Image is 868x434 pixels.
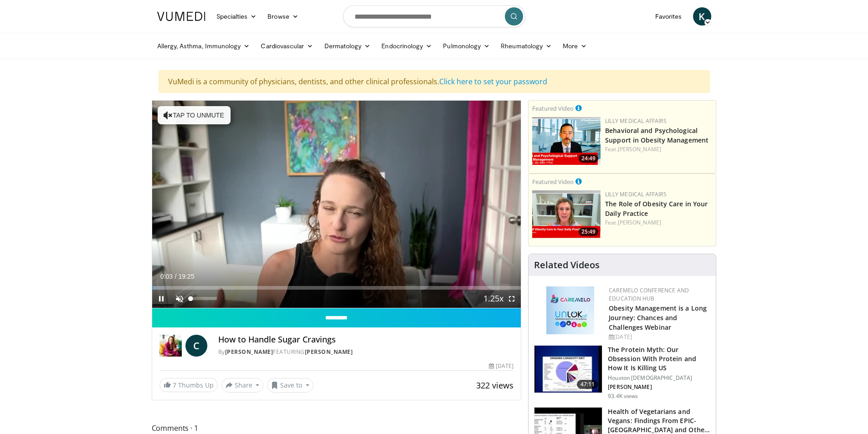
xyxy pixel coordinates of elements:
button: Fullscreen [503,290,521,308]
h4: Related Videos [534,260,600,271]
a: [PERSON_NAME] [618,145,661,153]
img: ba3304f6-7838-4e41-9c0f-2e31ebde6754.png.150x105_q85_crop-smart_upscale.png [532,117,601,165]
span: 0:03 [160,273,173,280]
span: 19:25 [178,273,194,280]
div: [DATE] [489,362,514,370]
h3: The Protein Myth: Our Obsession With Protein and How It Is Killing US [608,345,710,373]
img: 45df64a9-a6de-482c-8a90-ada250f7980c.png.150x105_q85_autocrop_double_scale_upscale_version-0.2.jpg [546,286,594,334]
div: [DATE] [609,333,709,341]
img: e1208b6b-349f-4914-9dd7-f97803bdbf1d.png.150x105_q85_crop-smart_upscale.png [532,190,601,238]
a: [PERSON_NAME] [618,219,661,226]
a: Behavioral and Psychological Support in Obesity Management [605,126,709,144]
a: CaReMeLO Conference and Education Hub [609,286,689,302]
div: VuMedi is a community of physicians, dentists, and other clinical professionals. [159,70,710,93]
a: The Role of Obesity Care in Your Daily Practice [605,199,708,218]
div: Feat. [605,145,712,153]
img: VuMedi Logo [157,12,205,21]
small: Featured Video [532,104,574,112]
button: Save to [267,378,313,393]
a: 24:49 [532,117,601,165]
img: b7b8b05e-5021-418b-a89a-60a270e7cf82.150x105_q85_crop-smart_upscale.jpg [534,346,602,393]
a: C [185,335,207,357]
a: Specialties [211,7,262,26]
a: Obesity Management is a Long Journey: Chances and Challenges Webinar [609,304,707,332]
p: [PERSON_NAME] [608,383,710,391]
a: Lilly Medical Affairs [605,117,667,125]
a: [PERSON_NAME] [225,348,273,356]
a: More [557,37,592,55]
a: 7 Thumbs Up [159,378,218,392]
a: Rheumatology [495,37,557,55]
button: Unmute [170,290,189,308]
a: Pulmonology [437,37,495,55]
a: 47:11 The Protein Myth: Our Obsession With Protein and How It Is Killing US Houston [DEMOGRAPHIC_... [534,345,710,400]
span: 322 views [476,380,514,391]
small: Featured Video [532,178,574,186]
button: Playback Rate [484,290,503,308]
a: 25:49 [532,190,601,238]
a: Favorites [650,7,688,26]
a: Lilly Medical Affairs [605,190,667,198]
span: Comments 1 [152,422,522,434]
button: Tap to unmute [158,106,231,124]
p: 93.4K views [608,393,638,400]
a: Cardiovascular [255,37,318,55]
a: Dermatology [319,37,376,55]
div: By FEATURING [218,348,514,356]
button: Share [221,378,264,393]
span: 25:49 [579,228,598,236]
a: [PERSON_NAME] [305,348,353,356]
a: Allergy, Asthma, Immunology [152,37,256,55]
a: K [693,7,711,26]
a: Endocrinology [376,37,437,55]
div: Feat. [605,219,712,227]
video-js: Video Player [152,101,521,308]
h4: How to Handle Sugar Cravings [218,335,514,345]
a: Browse [262,7,304,26]
span: 24:49 [579,154,598,163]
button: Pause [152,290,170,308]
p: Houston [DEMOGRAPHIC_DATA] [608,374,710,382]
span: / [175,273,177,280]
img: Dr. Carolynn Francavilla [159,335,182,357]
span: 7 [173,381,176,389]
div: Volume Level [191,297,217,300]
span: 47:11 [577,380,599,389]
input: Search topics, interventions [343,5,525,27]
div: Progress Bar [152,286,521,290]
a: Click here to set your password [439,77,547,87]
